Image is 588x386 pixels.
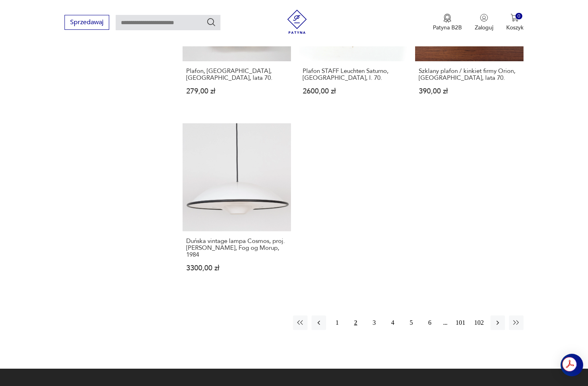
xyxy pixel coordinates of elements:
img: Ikona koszyka [511,14,519,22]
img: Ikona medalu [443,14,451,23]
h3: Szklany plafon / kinkiet firmy Orion, [GEOGRAPHIC_DATA], lata 70. [419,68,519,81]
h3: Duńska vintage lampa Cosmos, proj. [PERSON_NAME], Fog og Morup, 1984 [186,238,287,258]
a: Ikona medaluPatyna B2B [433,14,462,31]
button: Sprzedawaj [64,15,109,30]
button: 6 [423,315,437,330]
p: Zaloguj [475,24,493,31]
iframe: Smartsupp widget button [561,354,583,376]
p: Patyna B2B [433,24,462,31]
h3: Plafon STAFF Leuchten Saturno, [GEOGRAPHIC_DATA], l. 70. [303,68,403,81]
button: 4 [386,315,400,330]
button: 1 [330,315,345,330]
h3: Plafon, [GEOGRAPHIC_DATA], [GEOGRAPHIC_DATA], lata 70. [186,68,287,81]
a: Duńska vintage lampa Cosmos, proj. Preben Jacobsen, Fog og Morup, 1984Duńska vintage lampa Cosmos... [183,123,291,287]
button: Patyna B2B [433,14,462,31]
button: 5 [404,315,419,330]
button: 101 [453,315,468,330]
img: Patyna - sklep z meblami i dekoracjami vintage [285,10,309,34]
div: 0 [515,13,522,20]
p: 390,00 zł [419,88,519,95]
button: Szukaj [206,17,216,27]
img: Ikonka użytkownika [480,14,488,22]
button: 102 [472,315,486,330]
p: Koszyk [506,24,524,31]
button: 2 [349,315,363,330]
button: 3 [367,315,382,330]
p: 279,00 zł [186,88,287,95]
a: Sprzedawaj [64,20,109,26]
button: Zaloguj [475,14,493,31]
p: 2600,00 zł [303,88,403,95]
p: 3300,00 zł [186,265,287,272]
button: 0Koszyk [506,14,524,31]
